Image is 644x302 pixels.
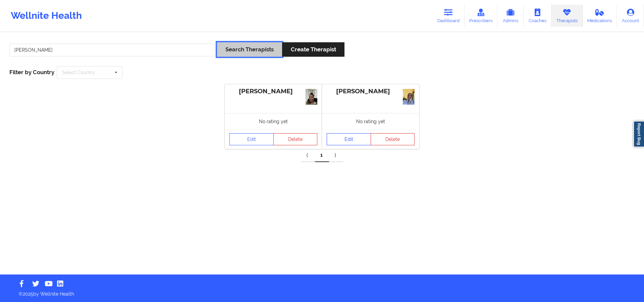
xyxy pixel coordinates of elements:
img: bd80a7cf-5a41-449e-a69a-51086fff70e7_image.jpg [306,89,317,105]
a: Edit [229,133,274,145]
button: Delete [371,133,415,145]
a: Report Bug [633,121,644,147]
a: Account [617,5,644,27]
img: 19431de0-242d-4c65-9d7e-f498dcd308eb_IMG_0103.jpeg [403,89,415,105]
button: Delete [273,133,318,145]
a: Next item [329,149,343,162]
div: No rating yet [322,113,419,130]
div: [PERSON_NAME] [229,88,317,95]
input: Search Keywords [9,44,215,56]
a: Edit [327,133,371,145]
a: Medications [583,5,617,27]
a: Dashboard [432,5,465,27]
div: Select Country [62,70,95,75]
a: Previous item [301,149,315,162]
span: Filter by Country [9,69,54,75]
a: Admins [497,5,524,27]
button: Search Therapists [217,42,282,57]
a: Therapists [551,5,583,27]
div: Pagination Navigation [301,149,343,162]
a: 1 [315,149,329,162]
a: Prescribers [465,5,498,27]
div: No rating yet [225,113,322,130]
button: Create Therapist [282,42,344,57]
div: [PERSON_NAME] [327,88,415,95]
a: Coaches [524,5,551,27]
p: © 2025 by Wellnite Health [14,286,630,297]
